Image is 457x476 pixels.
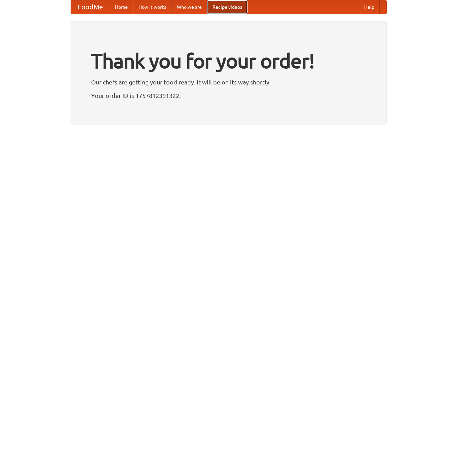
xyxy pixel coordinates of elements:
[172,0,207,14] a: Who we are
[71,0,110,14] a: FoodMe
[133,0,172,14] a: How it works
[207,0,247,14] a: Recipe videos
[359,0,380,14] a: Help
[91,77,366,87] p: Our chefs are getting your food ready. It will be on its way shortly.
[91,45,366,77] h1: Thank you for your order!
[110,0,133,14] a: Home
[91,90,366,101] p: Your order ID is 1757812391322.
